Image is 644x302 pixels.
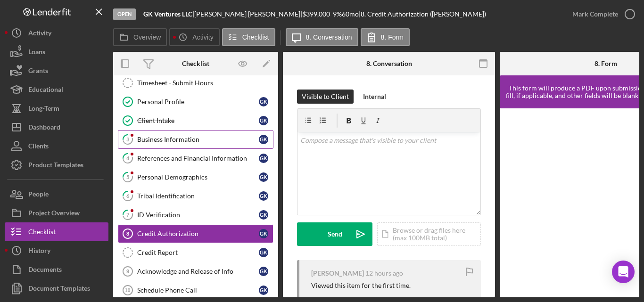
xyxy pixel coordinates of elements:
[118,243,273,262] a: Credit ReportGK
[259,210,268,220] div: G K
[5,279,108,298] button: Document Templates
[126,193,130,199] tspan: 6
[259,97,268,106] div: G K
[118,224,273,243] a: 8Credit AuthorizationGK
[259,248,268,257] div: G K
[259,172,268,182] div: G K
[118,73,273,92] a: Timesheet - Submit Hours
[286,28,358,46] button: 8. Conversation
[297,90,354,104] button: Visible to Client
[137,79,273,87] div: Timesheet - Submit Hours
[28,260,62,281] div: Documents
[28,204,80,225] div: Project Overview
[28,241,50,262] div: History
[594,60,617,67] div: 8. Form
[126,136,129,142] tspan: 3
[359,10,486,18] div: | 8. Credit Authorization ([PERSON_NAME])
[28,185,49,206] div: People
[126,269,129,274] tspan: 9
[259,154,268,163] div: G K
[137,192,259,200] div: Tribal Identification
[259,267,268,276] div: G K
[113,8,136,20] div: Open
[328,222,342,246] div: Send
[137,155,259,162] div: References and Financial Information
[381,33,404,41] label: 8. Form
[5,204,108,222] button: Project Overview
[302,10,330,18] span: $399,000
[137,98,259,106] div: Personal Profile
[126,155,130,161] tspan: 4
[297,222,372,246] button: Send
[137,286,259,294] div: Schedule Phone Call
[302,90,349,104] div: Visible to Client
[28,222,56,244] div: Checklist
[118,168,273,187] a: 5Personal DemographicsGK
[137,211,259,219] div: ID Verification
[126,212,130,218] tspan: 7
[572,5,618,24] div: Mark Complete
[118,262,273,281] a: 9Acknowledge and Release of InfoGK
[365,269,403,277] time: 2025-09-16 23:03
[5,260,108,279] button: Documents
[259,135,268,144] div: G K
[194,10,302,18] div: [PERSON_NAME] [PERSON_NAME] |
[28,279,90,300] div: Document Templates
[126,231,129,237] tspan: 8
[333,10,342,18] div: 9 %
[118,111,273,130] a: Client IntakeGK
[311,269,364,277] div: [PERSON_NAME]
[311,282,411,289] div: Viewed this item for the first time.
[259,116,268,125] div: G K
[182,60,209,67] div: Checklist
[143,10,192,18] b: GK Ventures LLC
[222,28,275,46] button: Checklist
[5,241,108,260] a: History
[5,222,108,241] button: Checklist
[133,33,161,41] label: Overview
[363,90,386,104] div: Internal
[137,249,259,256] div: Credit Report
[563,5,639,24] button: Mark Complete
[259,191,268,201] div: G K
[358,90,391,104] button: Internal
[118,205,273,224] a: 7ID VerificationGK
[259,286,268,295] div: G K
[192,33,213,41] label: Activity
[242,33,269,41] label: Checklist
[126,174,129,180] tspan: 5
[28,155,83,177] div: Product Templates
[143,10,194,18] div: |
[113,28,167,46] button: Overview
[137,268,259,275] div: Acknowledge and Release of Info
[118,149,273,168] a: 4References and Financial InformationGK
[5,155,108,174] button: Product Templates
[612,261,635,283] div: Open Intercom Messenger
[118,130,273,149] a: 3Business InformationGK
[137,136,259,143] div: Business Information
[137,230,259,237] div: Credit Authorization
[118,187,273,205] a: 6Tribal IdentificationGK
[169,28,219,46] button: Activity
